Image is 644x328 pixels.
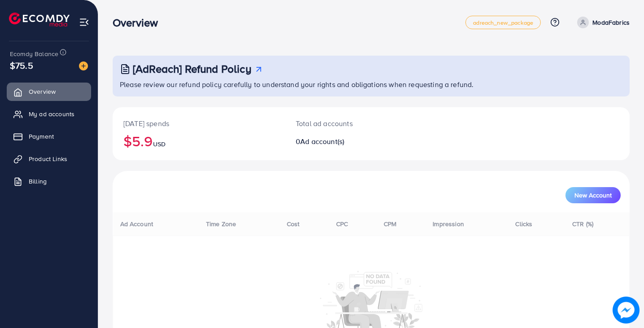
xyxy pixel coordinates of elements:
a: Payment [7,127,91,145]
button: New Account [565,187,621,203]
span: New Account [574,192,612,198]
img: logo [9,13,70,26]
a: Product Links [7,150,91,168]
p: [DATE] spends [123,118,274,129]
a: adreach_new_package [465,16,541,29]
span: $75.5 [10,59,33,72]
span: Billing [29,177,47,186]
span: adreach_new_package [473,20,533,26]
p: ModaFabrics [592,17,630,28]
h3: [AdReach] Refund Policy [133,62,251,75]
span: Payment [29,132,54,141]
img: menu [79,17,89,27]
img: image [79,61,88,70]
img: image [613,297,640,324]
span: USD [153,140,166,149]
span: Product Links [29,154,67,163]
a: Overview [7,83,91,101]
span: Ad account(s) [300,136,344,146]
span: Ecomdy Balance [10,49,58,58]
span: Overview [29,87,56,96]
a: ModaFabrics [574,17,630,28]
h2: 0 [296,137,403,146]
h2: $5.9 [123,132,274,149]
h3: Overview [113,16,165,29]
a: Billing [7,172,91,190]
span: My ad accounts [29,109,74,118]
p: Total ad accounts [296,118,403,129]
p: Please review our refund policy carefully to understand your rights and obligations when requesti... [120,79,624,90]
a: My ad accounts [7,105,91,123]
